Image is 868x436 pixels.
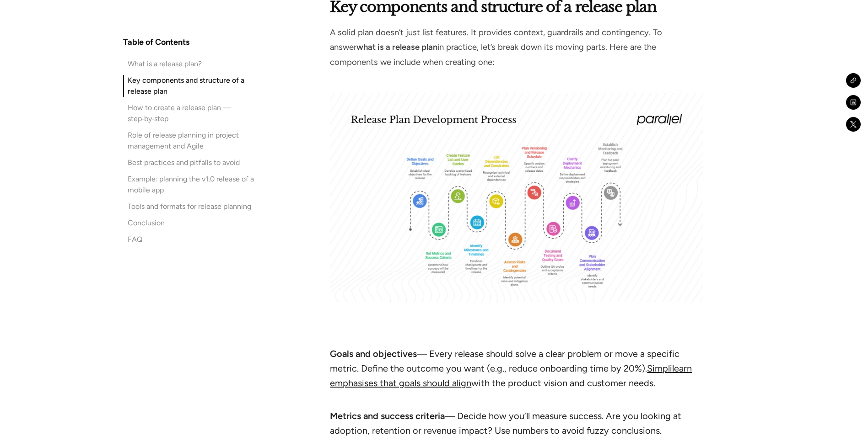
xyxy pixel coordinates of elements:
a: Conclusion [123,218,268,229]
a: How to create a release plan — step‑by‑step [123,102,268,124]
div: Example: planning the v1.0 release of a mobile app [128,174,268,196]
a: Best practices and pitfalls to avoid [123,157,268,168]
a: What is a release plan? [123,58,268,69]
strong: Goals and objectives [330,348,417,359]
a: Key components and structure of a release plan [123,75,268,97]
div: Key components and structure of a release plan [128,75,268,97]
h4: Table of Contents [123,37,189,48]
a: Role of release planning in project management and Agile [123,130,268,152]
div: What is a release plan? [128,58,202,69]
a: Example: planning the v1.0 release of a mobile app [123,174,268,196]
div: Tools and formats for release planning [128,201,251,212]
div: FAQ [128,234,142,245]
a: FAQ [123,234,268,245]
strong: what is a release plan [356,42,437,52]
div: How to create a release plan — step‑by‑step [128,102,268,124]
div: Conclusion [128,218,165,229]
li: — Every release should solve a clear problem or move a specific metric. Define the outcome you wa... [330,346,702,405]
div: Role of release planning in project management and Agile [128,130,268,152]
a: Simplilearn emphasises that goals should align [330,363,692,388]
a: Tools and formats for release planning [123,201,268,212]
img: Key components and structure of a release plan [330,93,702,303]
p: A solid plan doesn’t just list features. It provides context, guardrails and contingency. To answ... [330,25,702,69]
div: Best practices and pitfalls to avoid [128,157,240,168]
strong: Metrics and success criteria [330,410,445,421]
